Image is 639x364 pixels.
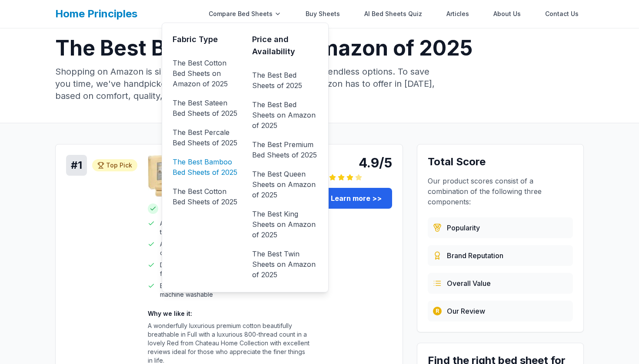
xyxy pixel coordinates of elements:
h3: Total Score [428,155,573,169]
a: Articles [441,5,474,23]
span: Our Review [447,306,485,316]
a: AI Bed Sheets Quiz [359,5,427,23]
span: Easy care and machine washable [160,282,224,299]
a: The Best Twin Sheets on Amazon of 2025 [252,247,318,282]
a: Learn more >> [320,188,392,209]
h3: Price and Availability [252,33,318,58]
div: Combines price, quality, durability, and customer satisfaction [428,273,573,294]
span: Brand Reputation [447,250,503,261]
span: Popularity [447,223,480,233]
a: The Best Bamboo Bed Sheets of 2025 [173,155,238,179]
a: The Best Bed Sheets of 2025 [252,68,318,92]
img: Chateau Home Cotton 800 Thread Sateen Sheet Set - Cotton product image [148,155,190,197]
div: Evaluated from brand history, quality standards, and market presence [428,245,573,266]
a: Home Principles [55,7,137,20]
a: The Best Cotton Bed Sheets of 2025 [173,184,238,209]
span: Overall Value [447,278,491,289]
a: The Best Premium Bed Sheets of 2025 [252,138,318,162]
span: Top Pick [106,161,132,170]
a: About Us [488,5,526,23]
a: Buy Sheets [300,5,345,23]
h3: Fabric Type [173,33,238,46]
a: The Best Percale Bed Sheets of 2025 [173,125,238,150]
span: Deep pocket design for secure fit [160,261,224,278]
a: The Best Queen Sheets on Amazon of 2025 [252,167,318,202]
p: Our product scores consist of a combination of the following three components: [428,176,573,207]
a: The Best King Sheets on Amazon of 2025 [252,207,318,242]
span: Advanced cooling technology [160,219,224,236]
a: The Best Sateen Bed Sheets of 2025 [173,96,238,120]
div: Based on customer reviews, ratings, and sales data [428,217,573,238]
a: Contact Us [540,5,584,23]
div: 4.9/5 [320,155,392,171]
span: Affordable quality option [160,240,224,257]
span: R [436,308,439,315]
p: Shopping on Amazon is simple — fast delivery, great service, and endless options. To save you tim... [55,66,445,102]
div: Our team's hands-on testing and evaluation process [428,301,573,321]
div: Compare Bed Sheets [203,5,286,23]
a: The Best Cotton Bed Sheets on Amazon of 2025 [173,56,238,91]
h4: Pros [148,203,224,214]
h1: The Best Bed Sheets on Amazon of 2025 [55,38,584,59]
a: The Best Bed Sheets on Amazon of 2025 [252,98,318,132]
div: # 1 [66,155,87,176]
h4: Why we like it: [148,309,310,318]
